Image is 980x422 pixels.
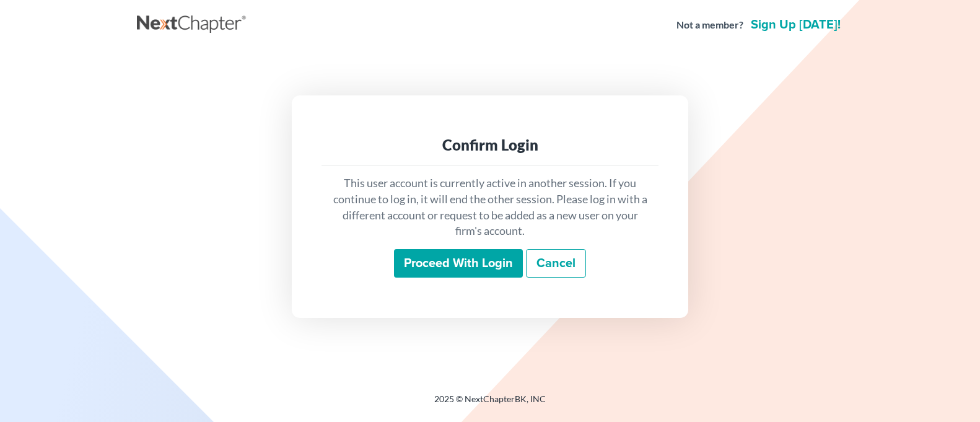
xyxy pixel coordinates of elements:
div: 2025 © NextChapterBK, INC [137,393,843,415]
p: This user account is currently active in another session. If you continue to log in, it will end ... [331,175,649,239]
strong: Not a member? [676,18,743,32]
div: Confirm Login [331,135,649,155]
a: Cancel [526,249,586,278]
a: Sign up [DATE]! [748,19,843,31]
input: Proceed with login [394,249,523,278]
